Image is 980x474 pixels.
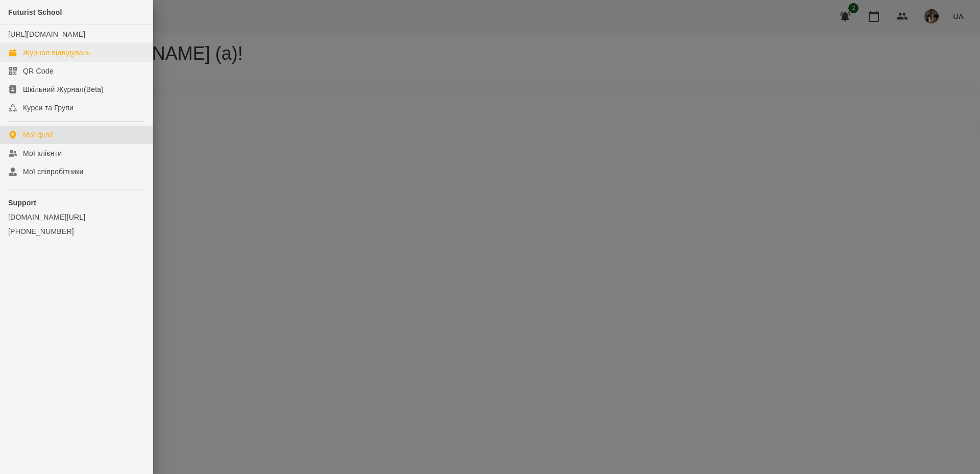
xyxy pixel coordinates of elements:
div: Мої філії [23,130,53,140]
div: Журнал відвідувань [23,48,91,58]
div: Курси та Групи [23,103,73,113]
span: Futurist School [8,8,62,16]
a: [PHONE_NUMBER] [8,226,144,236]
div: Мої клієнти [23,148,62,158]
div: QR Code [23,66,54,76]
div: Шкільний Журнал(Beta) [23,84,104,94]
div: Мої співробітники [23,167,84,177]
p: Support [8,198,144,208]
a: [URL][DOMAIN_NAME] [8,30,85,38]
a: [DOMAIN_NAME][URL] [8,212,144,222]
